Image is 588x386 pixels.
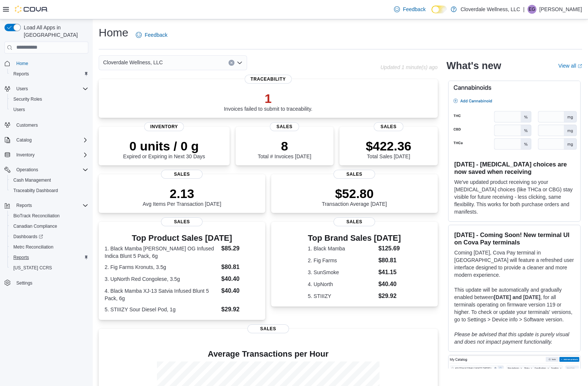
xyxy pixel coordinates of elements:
dt: 2. Fig Farms [308,257,375,264]
div: Avg Items Per Transaction [DATE] [142,186,221,207]
a: Reports [10,69,32,78]
span: Customers [13,120,88,129]
h3: [DATE] - [MEDICAL_DATA] choices are now saved when receiving [454,160,574,175]
dd: $125.69 [378,244,401,253]
div: Expired or Expiring in Next 30 Days [123,139,205,159]
button: Reports [13,201,35,210]
a: Cash Management [10,176,54,185]
span: Security Roles [13,96,42,102]
a: View allExternal link [558,63,582,69]
dt: 4. Black Mamba XJ-13 Satvia Infused Blunt 5 Pack, 6g [105,287,219,302]
dt: 1. Black Mamba [308,245,375,252]
p: 2.13 [142,186,221,201]
span: Settings [16,280,32,286]
div: Eleanor Gomez [528,5,536,14]
button: Inventory [13,150,37,159]
a: Settings [13,279,35,288]
img: Cova [15,6,48,13]
span: Catalog [16,137,32,143]
svg: External link [578,64,582,68]
p: 8 [258,139,311,153]
dd: $80.81 [378,256,401,265]
dt: 3. UpNorth Red Congolese, 3.5g [105,275,219,283]
strong: [DATE] and [DATE] [494,294,540,300]
dd: $41.15 [378,268,401,277]
span: Load All Apps in [GEOGRAPHIC_DATA] [21,24,88,39]
span: Inventory [144,122,184,131]
a: BioTrack Reconciliation [10,211,63,220]
button: Reports [1,200,91,211]
button: Inventory [1,150,91,160]
dd: $40.40 [221,286,259,295]
input: Dark Mode [431,6,447,13]
dd: $29.92 [221,305,259,314]
h3: Top Product Sales [DATE] [105,234,259,243]
span: EG [529,5,535,14]
button: Cash Management [7,175,91,185]
span: Canadian Compliance [10,222,88,231]
button: Customers [1,119,91,130]
p: Cloverdale Wellness, LLC [460,5,520,14]
span: Cloverdale Wellness, LLC [103,58,163,67]
span: Sales [161,217,203,226]
span: Catalog [13,136,88,145]
span: Customers [16,122,38,128]
span: Operations [16,167,38,173]
div: Transaction Average [DATE] [322,186,387,207]
span: Feedback [403,6,426,13]
p: | [523,5,525,14]
p: This update will be automatically and gradually enabled between , for all terminals operating on ... [454,286,574,323]
span: Feedback [145,31,167,39]
h1: Home [99,25,128,40]
span: Traceabilty Dashboard [13,188,58,194]
span: Users [16,86,28,92]
span: Sales [334,217,375,226]
span: BioTrack Reconciliation [10,211,88,220]
button: Metrc Reconciliation [7,242,91,252]
span: Reports [10,69,88,78]
span: Operations [13,165,88,174]
span: Canadian Compliance [13,223,57,229]
span: Dashboards [13,234,43,240]
button: Users [7,104,91,115]
span: Home [13,59,88,68]
span: Sales [270,122,299,131]
a: Reports [10,253,32,262]
span: Home [16,61,28,67]
p: Updated 1 minute(s) ago [380,64,437,70]
p: 0 units / 0 g [123,139,205,153]
span: Reports [13,254,29,260]
a: Traceabilty Dashboard [10,186,61,195]
span: Sales [334,170,375,179]
nav: Complex example [4,55,88,308]
p: $422.36 [366,139,411,153]
span: Reports [16,202,32,208]
p: [PERSON_NAME] [539,5,582,14]
div: Total Sales [DATE] [366,139,411,159]
span: Settings [13,278,88,288]
span: Users [10,105,88,114]
span: Inventory [13,150,88,159]
button: Reports [7,69,91,79]
span: [US_STATE] CCRS [13,265,52,271]
button: Canadian Compliance [7,221,91,231]
dd: $85.29 [221,244,259,253]
span: Users [13,107,25,113]
p: 1 [224,91,312,106]
dd: $40.40 [221,275,259,283]
p: We've updated product receiving so your [MEDICAL_DATA] choices (like THCa or CBG) stay visible fo... [454,178,574,215]
span: Cash Management [10,176,88,185]
a: Feedback [133,27,170,42]
span: Traceabilty Dashboard [10,186,88,195]
button: Open list of options [237,60,243,66]
h4: Average Transactions per Hour [105,350,432,359]
p: $52.80 [322,186,387,201]
p: Coming [DATE], Cova Pay terminal in [GEOGRAPHIC_DATA] will feature a refreshed user interface des... [454,249,574,279]
a: Canadian Compliance [10,222,60,231]
div: Total # Invoices [DATE] [258,139,311,159]
button: Security Roles [7,94,91,104]
button: Settings [1,278,91,288]
span: Reports [13,71,29,77]
a: Feedback [391,2,428,17]
span: Metrc Reconciliation [10,243,88,252]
